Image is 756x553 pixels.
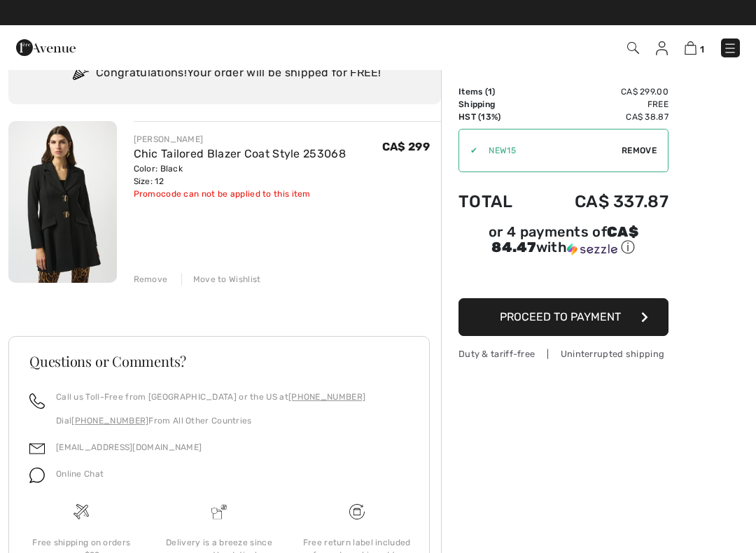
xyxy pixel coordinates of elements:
[477,129,622,171] input: Promo code
[16,34,76,62] img: 1ère Avenue
[56,442,202,452] a: [EMAIL_ADDRESS][DOMAIN_NAME]
[622,144,657,157] span: Remove
[56,391,365,403] p: Call us Toll-Free from [GEOGRAPHIC_DATA] or the US at
[134,133,346,146] div: [PERSON_NAME]
[68,59,96,87] img: Congratulation2.svg
[134,188,346,200] div: Promocode can not be applied to this item
[458,262,668,293] iframe: PayPal-paypal
[382,140,430,153] span: CA$ 299
[71,416,148,426] a: [PHONE_NUMBER]
[567,243,617,255] img: Sezzle
[181,273,261,286] div: Move to Wishlist
[458,111,535,123] td: HST (13%)
[459,144,477,157] div: ✔
[535,178,668,225] td: CA$ 337.87
[723,41,737,55] img: Menu
[134,147,346,160] a: Chic Tailored Blazer Coat Style 253068
[458,225,668,257] div: or 4 payments of with
[29,354,409,368] h3: Questions or Comments?
[134,162,346,188] div: Color: Black Size: 12
[16,40,76,53] a: 1ère Avenue
[685,41,696,55] img: Shopping Bag
[491,223,638,255] span: CA$ 84.47
[8,121,117,283] img: Chic Tailored Blazer Coat Style 253068
[500,310,621,323] span: Proceed to Payment
[134,273,168,286] div: Remove
[25,59,424,87] div: Congratulations! Your order will be shipped for FREE!
[458,298,668,336] button: Proceed to Payment
[349,504,365,519] img: Free shipping on orders over $99
[458,85,535,98] td: Items ( )
[73,504,89,519] img: Free shipping on orders over $99
[458,178,535,225] td: Total
[29,441,45,456] img: email
[535,111,668,123] td: CA$ 38.87
[288,392,365,402] a: [PHONE_NUMBER]
[458,98,535,111] td: Shipping
[535,85,668,98] td: CA$ 299.00
[56,469,104,479] span: Online Chat
[29,393,45,409] img: call
[685,39,704,56] a: 1
[458,347,668,360] div: Duty & tariff-free | Uninterrupted shipping
[700,44,704,55] span: 1
[211,504,227,519] img: Delivery is a breeze since we pay the duties!
[627,42,639,54] img: Search
[488,87,492,97] span: 1
[29,468,45,483] img: chat
[656,41,668,55] img: My Info
[458,225,668,262] div: or 4 payments ofCA$ 84.47withSezzle Click to learn more about Sezzle
[535,98,668,111] td: Free
[56,414,365,427] p: Dial From All Other Countries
